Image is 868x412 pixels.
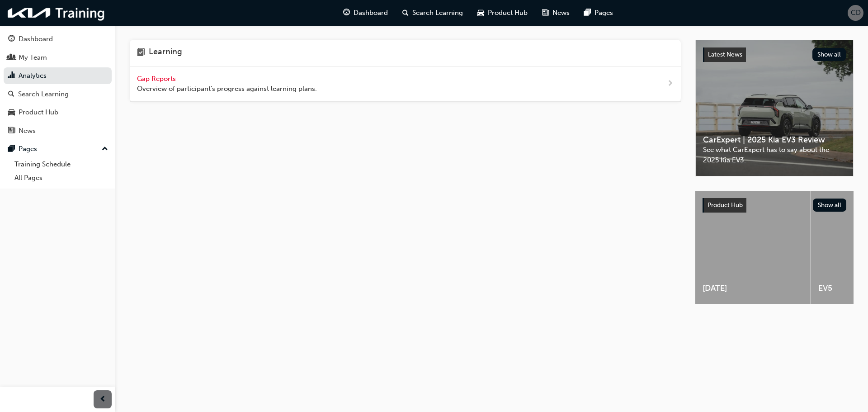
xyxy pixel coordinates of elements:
a: All Pages [11,171,112,185]
a: [DATE] [695,191,811,304]
span: car-icon [8,109,15,117]
a: Latest NewsShow allCarExpert | 2025 Kia EV3 ReviewSee what CarExpert has to say about the 2025 Ki... [695,40,854,176]
span: News [552,8,570,18]
span: pages-icon [584,7,591,19]
span: car-icon [477,7,484,19]
a: Latest NewsShow all [703,47,846,62]
button: DashboardMy TeamAnalyticsSearch LearningProduct HubNews [4,29,112,141]
div: Dashboard [19,34,53,44]
span: people-icon [8,54,15,62]
button: Pages [4,141,112,157]
span: search-icon [8,90,14,99]
a: guage-iconDashboard [336,4,395,22]
a: pages-iconPages [577,4,620,22]
a: Product Hub [4,104,112,121]
span: up-icon [102,143,108,155]
a: Training Schedule [11,157,112,171]
a: Search Learning [4,86,112,103]
a: news-iconNews [535,4,577,22]
span: Search Learning [412,8,463,18]
span: CD [851,8,861,18]
span: search-icon [402,7,409,19]
a: Analytics [4,67,112,84]
div: Search Learning [18,89,69,99]
span: See what CarExpert has to say about the 2025 Kia EV3. [703,145,846,165]
span: pages-icon [8,145,15,153]
span: guage-icon [343,7,350,19]
span: [DATE] [703,283,803,294]
button: Show all [813,199,847,212]
span: Gap Reports [137,75,178,83]
div: Pages [19,144,37,154]
span: guage-icon [8,35,15,43]
a: Product HubShow all [703,198,846,213]
span: Product Hub [488,8,528,18]
span: news-icon [542,7,549,19]
a: Gap Reports Overview of participant's progress against learning plans.next-icon [130,66,681,102]
span: Overview of participant's progress against learning plans. [137,84,317,94]
div: My Team [19,52,47,63]
span: chart-icon [8,72,15,80]
div: News [19,126,36,136]
span: Pages [594,8,613,18]
span: prev-icon [99,394,106,405]
div: Product Hub [19,107,58,118]
h4: Learning [149,47,182,59]
a: News [4,123,112,139]
button: CD [848,5,863,21]
span: Latest News [708,51,742,58]
span: learning-icon [137,47,145,59]
span: CarExpert | 2025 Kia EV3 Review [703,135,846,145]
span: Product Hub [708,201,743,209]
a: car-iconProduct Hub [470,4,535,22]
span: news-icon [8,127,15,135]
button: Show all [812,48,846,61]
a: search-iconSearch Learning [395,4,470,22]
span: Dashboard [354,8,388,18]
a: My Team [4,49,112,66]
span: next-icon [667,78,674,90]
a: Dashboard [4,31,112,47]
img: kia-training [5,4,108,22]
